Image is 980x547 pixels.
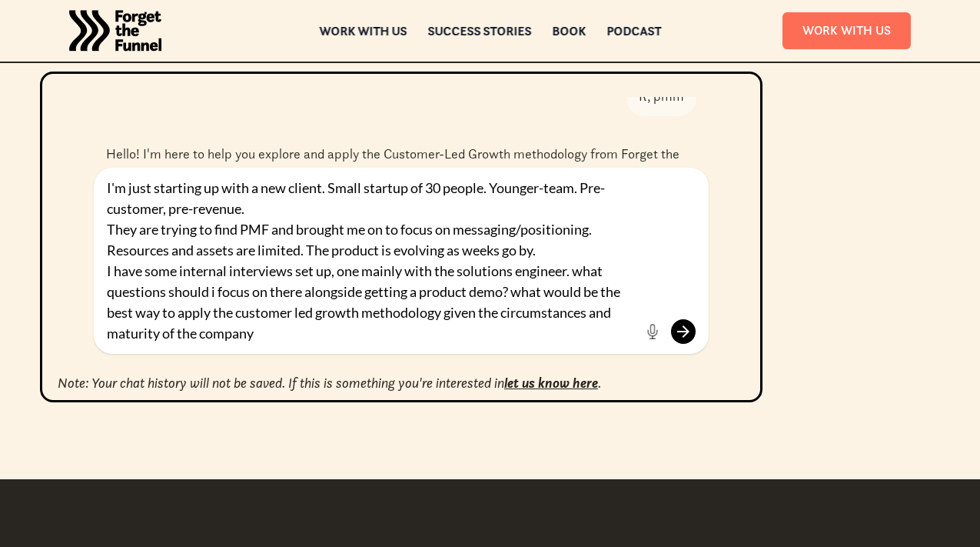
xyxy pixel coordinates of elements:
[606,25,661,36] a: Podcast
[504,374,598,392] a: let us know here
[639,86,684,106] p: R, pmm
[598,374,601,392] em: .
[782,12,911,48] a: Work With Us
[107,178,634,344] textarea: I'm just starting up with a new client. Small startup of 30 people. Younger-team. Pre-customer, p...
[319,25,407,36] a: Work with us
[106,144,696,225] p: Hello! I'm here to help you explore and apply the Customer-Led Growth methodology from Forget the...
[552,25,586,36] a: Book
[58,374,504,392] em: Note: Your chat history will not be saved. If this is something you're interested in
[427,25,531,36] a: Success Stories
